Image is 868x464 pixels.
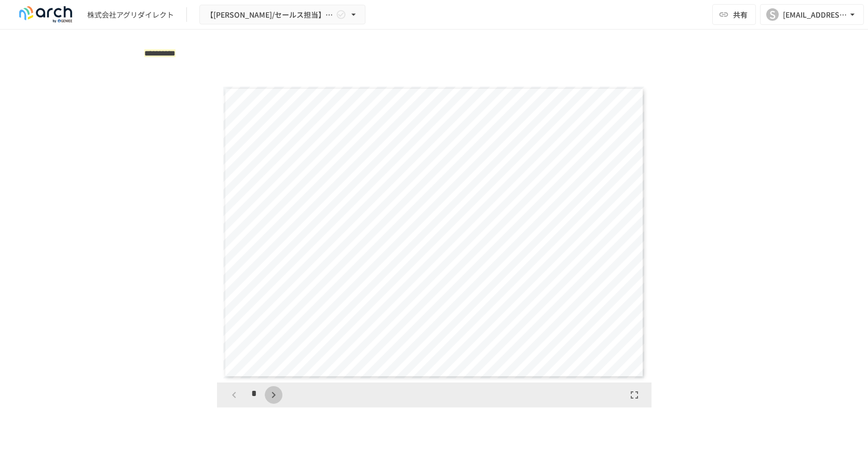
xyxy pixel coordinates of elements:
img: logo-default@2x-9cf2c760.svg [12,6,79,23]
span: 【[PERSON_NAME]/セールス担当】株式会社アグリダイレクト様_初期設定サポート [206,8,334,21]
button: 【[PERSON_NAME]/セールス担当】株式会社アグリダイレクト様_初期設定サポート [199,5,365,25]
button: S[EMAIL_ADDRESS][PERSON_NAME][DOMAIN_NAME] [760,4,864,25]
span: 共有 [733,9,748,20]
div: 株式会社アグリダイレクト [87,9,174,20]
div: Page 1 [217,83,652,383]
div: S [766,8,779,21]
div: [EMAIL_ADDRESS][PERSON_NAME][DOMAIN_NAME] [783,8,847,21]
button: 共有 [712,4,756,25]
